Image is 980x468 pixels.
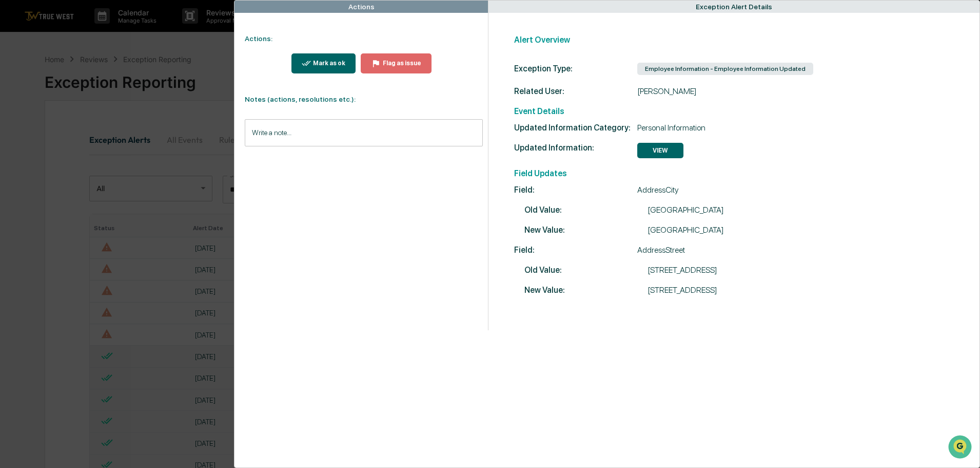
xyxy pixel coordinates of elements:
span: [DATE] [91,167,112,176]
div: Mark as ok [311,60,345,67]
div: Employee Information - Employee Information Updated [637,63,813,75]
span: [PERSON_NAME] [32,140,83,148]
div: Exception Alert Details [696,3,772,11]
span: Old Value: [524,205,648,215]
iframe: Open customer support [947,434,975,462]
div: [GEOGRAPHIC_DATA] [524,225,965,235]
span: Attestations [85,210,127,220]
p: How can we help? [10,22,187,38]
button: See all [159,112,187,124]
a: 🔎Data Lookup [6,226,69,244]
img: 8933085812038_c878075ebb4cc5468115_72.jpg [22,79,40,97]
span: [DATE] [91,140,112,148]
span: Updated Information Category: [514,123,637,133]
img: 1746055101610-c473b297-6a78-478c-a979-82029cc54cd1 [10,79,29,97]
div: Actions [348,3,375,11]
div: [STREET_ADDRESS] [524,265,965,275]
a: 🗄️Attestations [70,206,131,224]
strong: Notes (actions, resolutions etc.): [245,95,356,103]
div: Past conversations [10,114,69,122]
h2: Field Updates [514,169,965,178]
img: Tammy Steffen [10,130,27,146]
span: • [85,140,89,148]
div: [STREET_ADDRESS] [524,285,965,295]
div: Exception Type: [514,64,637,73]
div: Flag as issue [381,60,421,67]
span: • [85,167,89,176]
span: New Value: [524,225,648,235]
a: 🖐️Preclearance [6,206,70,224]
span: Data Lookup [21,230,65,240]
button: Flag as issue [361,53,432,73]
div: 🔎 [10,231,18,239]
div: [PERSON_NAME] [514,86,965,96]
div: Start new chat [46,79,168,89]
button: Mark as ok [291,53,356,73]
h2: Alert Overview [514,35,965,45]
div: [GEOGRAPHIC_DATA] [524,205,965,215]
span: Field: [514,245,637,255]
div: We're available if you need us! [46,89,141,97]
div: 🖐️ [10,211,18,219]
span: Field: [514,185,637,195]
div: Personal Information [514,123,965,133]
a: Powered byPylon [72,254,124,263]
span: Related User: [514,86,637,96]
span: Old Value: [524,265,648,275]
div: AddressCity [514,185,965,195]
span: New Value: [524,285,648,295]
span: Preclearance [21,210,66,220]
h2: Event Details [514,106,965,116]
span: Updated Information: [514,143,637,153]
span: [PERSON_NAME] [32,167,83,176]
div: 🗄️ [74,211,83,219]
div: AddressStreet [514,245,965,255]
button: VIEW [637,143,683,158]
button: Start new chat [174,82,187,94]
strong: Actions: [245,34,272,43]
span: Pylon [102,255,124,263]
img: Tammy Steffen [10,158,27,174]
